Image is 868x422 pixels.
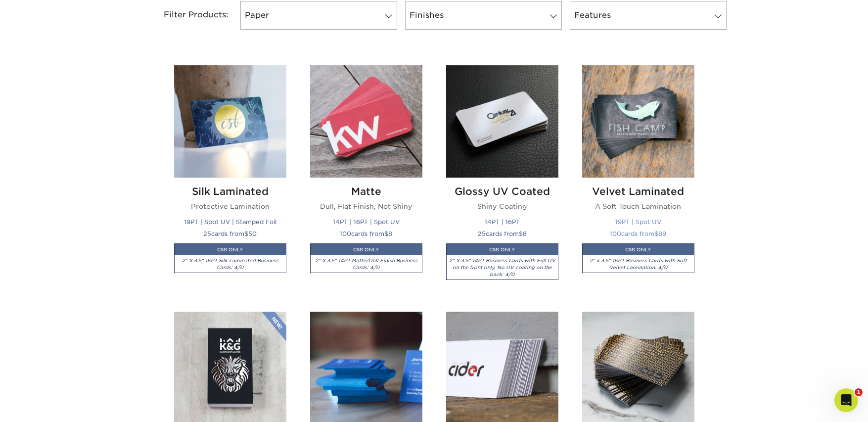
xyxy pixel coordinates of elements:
span: 8 [523,230,527,237]
iframe: Intercom live chat [834,388,858,412]
h2: Glossy UV Coated [446,186,558,197]
i: 2" x 3.5" 16PT Business Cards with Soft Velvet Lamination: 4/0 [590,258,687,270]
small: cards from [478,230,527,237]
small: 19PT | Spot UV [615,218,661,226]
i: 2" X 3.5" 14PT Matte/Dull Finish Business Cards: 4/0 [315,258,417,270]
span: 25 [478,230,486,237]
h2: Velvet Laminated [582,186,694,197]
span: 50 [248,230,257,237]
a: Finishes [405,1,562,30]
small: cards from [610,230,666,237]
h2: Silk Laminated [174,186,286,197]
p: Dull, Flat Finish, Not Shiny [310,201,422,211]
small: 19PT | Spot UV | Stamped Foil [184,218,276,226]
i: 2" X 3.5" 16PT Silk Laminated Business Cards: 4/0 [182,258,278,270]
small: 14PT | 16PT [485,218,520,226]
span: 89 [658,230,666,237]
small: CSR ONLY [625,247,651,252]
small: CSR ONLY [217,247,243,252]
i: 2" X 3.5" 14PT Business Cards with Full UV on the front only, No UV coating on the back: 4/0 [449,258,555,277]
a: Glossy UV Coated Business Cards Glossy UV Coated Shiny Coating 14PT | 16PT 25cards from$8CSR ONLY... [446,65,558,299]
img: Glossy UV Coated Business Cards [446,65,558,178]
span: 8 [388,230,392,237]
span: $ [244,230,248,237]
span: 25 [203,230,211,237]
a: Matte Business Cards Matte Dull, Flat Finish, Not Shiny 14PT | 16PT | Spot UV 100cards from$8CSR ... [310,65,422,299]
small: cards from [340,230,392,237]
p: A Soft Touch Lamination [582,201,694,211]
h2: Matte [310,186,422,197]
small: CSR ONLY [489,247,515,252]
a: Velvet Laminated Business Cards Velvet Laminated A Soft Touch Lamination 19PT | Spot UV 100cards ... [582,65,694,299]
a: Paper [240,1,397,30]
span: 1 [855,388,863,396]
small: 14PT | 16PT | Spot UV [333,218,400,226]
a: Silk Laminated Business Cards Silk Laminated Protective Lamination 19PT | Spot UV | Stamped Foil ... [174,65,286,299]
img: Matte Business Cards [310,65,422,178]
small: CSR ONLY [353,247,379,252]
p: Shiny Coating [446,201,558,211]
span: 100 [610,230,621,237]
div: Filter Products: [137,1,236,30]
img: New Product [262,312,286,341]
span: $ [654,230,658,237]
img: Velvet Laminated Business Cards [582,65,694,178]
a: Features [570,1,727,30]
span: $ [519,230,523,237]
small: cards from [203,230,257,237]
span: $ [384,230,388,237]
span: 100 [340,230,351,237]
p: Protective Lamination [174,201,286,211]
img: Silk Laminated Business Cards [174,65,286,178]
